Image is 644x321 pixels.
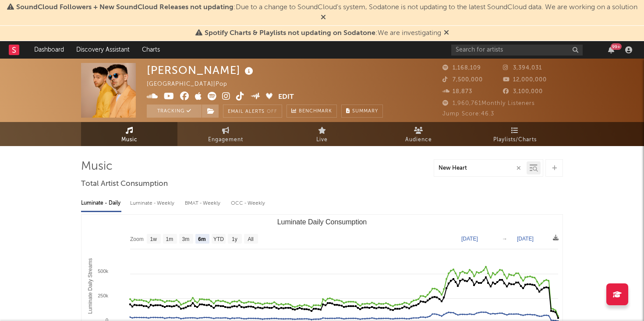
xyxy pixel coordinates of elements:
[177,122,274,146] a: Engagement
[405,135,432,145] span: Audience
[70,41,136,59] a: Discovery Assistant
[444,30,449,37] span: Dismiss
[503,89,543,94] span: 3,100,000
[185,196,222,211] div: BMAT - Weekly
[287,105,337,118] a: Benchmark
[136,41,166,59] a: Charts
[278,92,294,103] button: Edit
[87,258,93,314] text: Luminate Daily Streams
[130,236,144,242] text: Zoom
[370,122,467,146] a: Audience
[147,105,202,118] button: Tracking
[147,79,237,90] div: [GEOGRAPHIC_DATA] | Pop
[205,30,441,37] span: : We are investigating
[442,77,483,83] span: 7,500,000
[150,236,157,242] text: 1w
[166,236,173,242] text: 1m
[28,41,70,59] a: Dashboard
[121,135,138,145] span: Music
[267,109,277,114] em: Off
[442,89,472,94] span: 18,873
[442,111,494,117] span: Jump Score: 46.3
[274,122,370,146] a: Live
[130,196,176,211] div: Luminate - Weekly
[81,122,177,146] a: Music
[81,196,121,211] div: Luminate - Daily
[232,236,237,242] text: 1y
[299,106,332,117] span: Benchmark
[442,101,535,106] span: 1,960,761 Monthly Listeners
[461,236,478,242] text: [DATE]
[277,218,367,226] text: Luminate Daily Consumption
[467,122,563,146] a: Playlists/Charts
[493,135,537,145] span: Playlists/Charts
[205,30,375,37] span: Spotify Charts & Playlists not updating on Sodatone
[182,236,190,242] text: 3m
[16,4,234,11] span: SoundCloud Followers + New SoundCloud Releases not updating
[434,165,527,172] input: Search by song name or URL
[81,179,168,189] span: Total Artist Consumption
[16,4,637,11] span: : Due to a change to SoundCloud's system, Sodatone is not updating to the latest SoundCloud data....
[451,45,583,56] input: Search for artists
[321,14,326,21] span: Dismiss
[213,236,224,242] text: YTD
[611,43,622,50] div: 99 +
[198,236,205,242] text: 6m
[223,105,282,118] button: Email AlertsOff
[231,196,266,211] div: OCC - Weekly
[517,236,534,242] text: [DATE]
[442,65,481,71] span: 1,168,109
[316,135,328,145] span: Live
[608,46,614,53] button: 99+
[503,65,542,71] span: 3,394,031
[98,293,108,298] text: 250k
[503,77,547,83] span: 12,000,000
[248,236,253,242] text: All
[341,105,383,118] button: Summary
[98,269,108,274] text: 500k
[502,236,507,242] text: →
[208,135,243,145] span: Engagement
[147,63,255,77] div: [PERSON_NAME]
[352,109,378,114] span: Summary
